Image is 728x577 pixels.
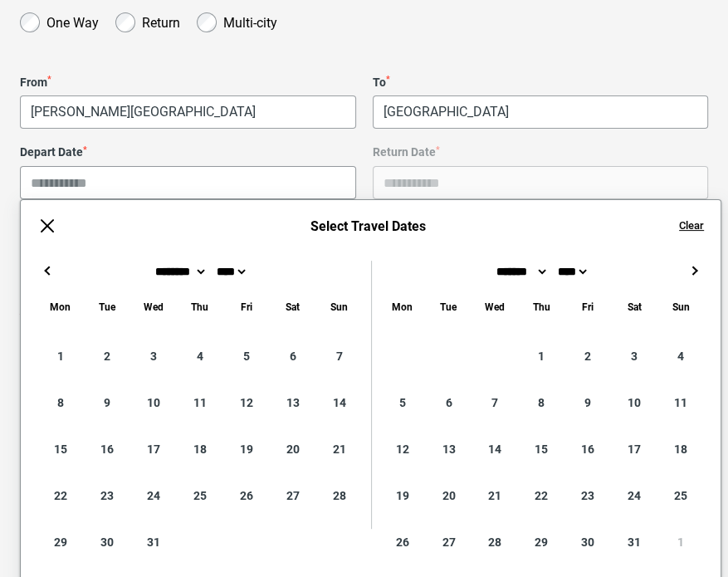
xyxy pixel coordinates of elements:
[564,472,611,519] div: 23
[74,218,662,234] h6: Select Travel Dates
[20,95,356,129] span: Paris, France
[564,426,611,472] div: 16
[177,297,223,316] div: Thursday
[316,379,363,426] div: 14
[611,333,657,379] div: 3
[177,472,223,519] div: 25
[425,519,471,565] div: 27
[84,333,130,379] div: 2
[611,472,657,519] div: 24
[37,472,84,519] div: 22
[425,297,471,316] div: Tuesday
[564,297,611,316] div: Friday
[37,426,84,472] div: 15
[130,426,177,472] div: 17
[270,333,316,379] div: 6
[223,333,270,379] div: 5
[37,379,84,426] div: 8
[657,333,704,379] div: 4
[177,333,223,379] div: 4
[679,218,704,233] button: Clear
[373,95,709,129] span: Melbourne, Australia
[657,379,704,426] div: 11
[270,472,316,519] div: 27
[611,379,657,426] div: 10
[518,379,564,426] div: 8
[379,472,426,519] div: 19
[130,297,177,316] div: Wednesday
[374,96,708,128] span: Melbourne, Australia
[373,76,709,90] label: To
[471,426,518,472] div: 14
[379,297,426,316] div: Monday
[177,379,223,426] div: 11
[379,426,426,472] div: 12
[177,426,223,472] div: 18
[316,297,363,316] div: Sunday
[130,379,177,426] div: 10
[142,11,180,31] label: Return
[270,426,316,472] div: 20
[379,519,426,565] div: 26
[37,333,84,379] div: 1
[518,333,564,379] div: 1
[657,519,704,565] div: 1
[270,297,316,316] div: Saturday
[223,472,270,519] div: 26
[657,426,704,472] div: 18
[657,297,704,316] div: Sunday
[471,519,518,565] div: 28
[425,472,471,519] div: 20
[130,519,177,565] div: 31
[379,379,426,426] div: 5
[518,426,564,472] div: 15
[84,379,130,426] div: 9
[564,379,611,426] div: 9
[564,519,611,565] div: 30
[471,297,518,316] div: Wednesday
[270,379,316,426] div: 13
[46,11,99,31] label: One Way
[518,297,564,316] div: Thursday
[564,333,611,379] div: 2
[223,426,270,472] div: 19
[316,333,363,379] div: 7
[37,261,57,281] button: ←
[84,426,130,472] div: 16
[425,379,471,426] div: 6
[316,426,363,472] div: 21
[84,297,130,316] div: Tuesday
[316,472,363,519] div: 28
[84,519,130,565] div: 30
[84,472,130,519] div: 23
[21,96,355,128] span: Paris, France
[611,297,657,316] div: Saturday
[37,519,84,565] div: 29
[518,472,564,519] div: 22
[471,379,518,426] div: 7
[130,333,177,379] div: 3
[518,519,564,565] div: 29
[471,472,518,519] div: 21
[223,297,270,316] div: Friday
[425,426,471,472] div: 13
[611,519,657,565] div: 31
[20,76,356,90] label: From
[37,297,84,316] div: Monday
[130,472,177,519] div: 24
[20,145,356,159] label: Depart Date
[684,261,704,281] button: →
[223,379,270,426] div: 12
[611,426,657,472] div: 17
[223,11,277,31] label: Multi-city
[657,472,704,519] div: 25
